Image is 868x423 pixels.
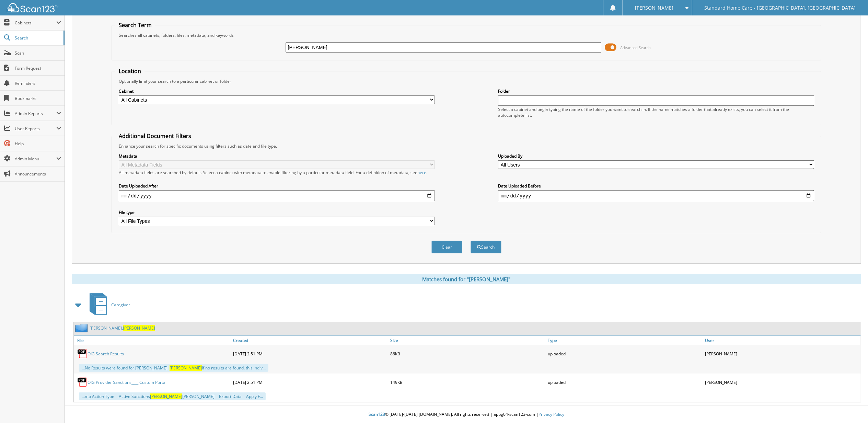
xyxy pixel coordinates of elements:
input: end [498,190,814,201]
div: [DATE] 2:51 PM [231,347,389,361]
div: [PERSON_NAME] [703,347,861,361]
a: Created [231,336,389,345]
span: User Reports [15,126,56,132]
span: Admin Menu [15,156,56,162]
span: Bookmarks [15,95,61,101]
div: ...mp Action Type  Active Sanctions [PERSON_NAME]  Export Data  Apply F... [79,392,266,400]
div: ...No Results were found for [PERSON_NAME] , If no results are found, this indiv... [79,364,268,372]
button: Clear [431,241,462,253]
span: Advanced Search [620,45,651,50]
a: File [74,336,231,345]
div: Select a cabinet and begin typing the name of the folder you want to search in. If the name match... [498,106,814,118]
label: Date Uploaded Before [498,183,814,189]
div: uploaded [546,375,704,389]
span: Admin Reports [15,111,56,116]
div: © [DATE]-[DATE] [DOMAIN_NAME]. All rights reserved | appg04-scan123-com | [65,406,868,423]
div: 86KB [389,347,546,361]
span: Scan123 [369,411,385,417]
input: start [119,190,435,201]
a: User [703,336,861,345]
label: Metadata [119,153,435,159]
span: Search [15,35,60,41]
span: Scan [15,50,61,56]
legend: Location [115,67,144,75]
label: Uploaded By [498,153,814,159]
img: PDF.png [77,348,88,359]
legend: Search Term [115,21,155,29]
div: Optionally limit your search to a particular cabinet or folder [115,78,818,84]
label: Cabinet [119,88,435,94]
a: OIG Search Results [88,351,124,357]
iframe: Chat Widget [834,390,868,423]
a: OIG Provider Sanctions____ Custom Portal [88,379,166,385]
span: Cabinets [15,20,56,26]
a: Caregiver [85,291,130,318]
img: scan123-logo-white.svg [7,3,58,12]
a: Type [546,336,704,345]
span: [PERSON_NAME] [150,393,182,399]
div: Enhance your search for specific documents using filters such as date and file type. [115,143,818,149]
div: uploaded [546,347,704,361]
div: 149KB [389,375,546,389]
span: [PERSON_NAME] [123,325,155,331]
label: File type [119,209,435,215]
div: [PERSON_NAME] [703,375,861,389]
legend: Additional Document Filters [115,132,195,140]
label: Folder [498,88,814,94]
div: Matches found for "[PERSON_NAME]" [72,274,861,284]
div: All metadata fields are searched by default. Select a cabinet with metadata to enable filtering b... [119,170,435,175]
span: Standard Home Care - [GEOGRAPHIC_DATA], [GEOGRAPHIC_DATA] [705,6,856,10]
span: [PERSON_NAME] [635,6,673,10]
a: here [417,170,426,175]
button: Search [471,241,501,253]
span: Reminders [15,80,61,86]
img: folder2.png [75,324,90,332]
span: Caregiver [111,302,130,308]
div: Searches all cabinets, folders, files, metadata, and keywords [115,32,818,38]
div: [DATE] 2:51 PM [231,375,389,389]
a: Privacy Policy [539,411,564,417]
img: PDF.png [77,377,88,387]
a: Size [389,336,546,345]
span: [PERSON_NAME] [170,365,202,371]
label: Date Uploaded After [119,183,435,189]
span: Announcements [15,171,61,177]
span: Form Request [15,65,61,71]
span: Help [15,141,61,147]
a: [PERSON_NAME],[PERSON_NAME] [90,325,155,331]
